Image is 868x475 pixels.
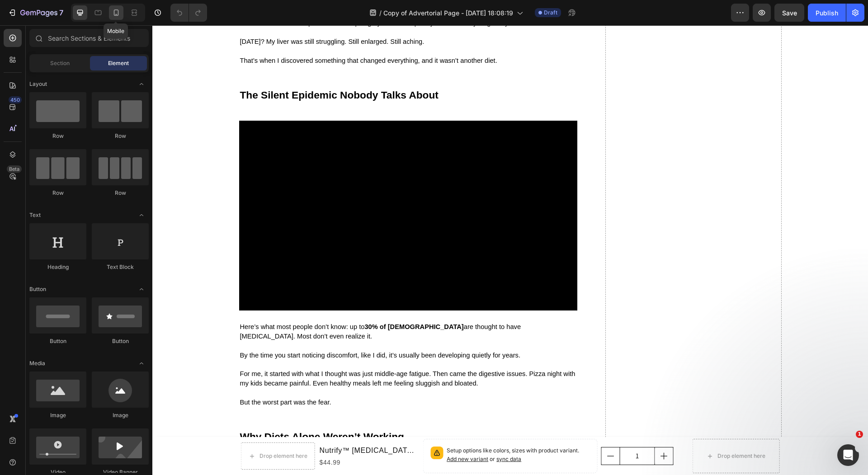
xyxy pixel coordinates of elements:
[379,8,382,18] span: /
[449,422,467,439] button: decrement
[92,189,149,197] div: Row
[88,373,179,381] span: But the worst part was the fear.
[92,263,149,271] div: Text Block
[29,263,86,271] div: Heading
[92,132,149,140] div: Row
[9,96,22,103] div: 450
[108,59,129,67] span: Element
[88,64,286,75] strong: The Silent Epidemic Nobody Talks About
[29,411,86,419] div: Image
[467,422,503,439] input: quantity
[29,29,149,47] input: Search Sections & Elements
[544,9,557,17] span: Draft
[774,4,804,22] button: Save
[29,285,46,293] span: Button
[29,189,86,197] div: Row
[88,345,423,362] span: For me, it started with what I thought was just middle-age fatigue. Then came the digestive issue...
[88,298,369,315] span: Here’s what most people don’t know: up to are thought to have [MEDICAL_DATA]. Most don’t even rea...
[816,8,838,18] div: Publish
[336,430,369,437] span: or
[503,422,521,439] button: increment
[29,337,86,345] div: Button
[134,282,149,296] span: Toggle open
[92,411,149,419] div: Image
[344,430,369,437] span: sync data
[29,132,86,140] div: Row
[808,4,846,22] button: Publish
[50,59,70,67] span: Section
[88,13,272,20] span: [DATE]? My liver was still struggling. Still enlarged. Still aching.
[212,298,311,305] strong: 30% of [DEMOGRAPHIC_DATA]
[134,77,149,91] span: Toggle open
[565,427,613,434] div: Drop element here
[294,421,438,438] p: Setup options like colors, sizes with product variant.
[383,8,513,18] span: Copy of Advertorial Page - [DATE] 18:08:19
[134,356,149,371] span: Toggle open
[152,25,868,475] iframe: Design area
[59,7,63,18] p: 7
[87,95,425,286] video: Video
[166,419,267,432] h1: Nutrify™ [MEDICAL_DATA] Detox
[166,432,267,443] div: $44.99
[782,9,797,17] span: Save
[29,359,45,367] span: Media
[294,430,336,437] span: Add new variant
[856,431,863,438] span: 1
[88,405,252,417] strong: Why Diets Alone Weren’t Working
[4,4,67,22] button: 7
[837,444,859,466] iframe: Intercom live chat
[170,4,207,22] div: Undo/Redo
[88,32,345,39] span: That’s when I discovered something that changed everything, and it wasn’t another diet.
[134,208,149,222] span: Toggle open
[88,326,368,334] span: By the time you start noticing discomfort, like I did, it’s usually been developing quietly for y...
[29,211,41,219] span: Text
[29,80,47,88] span: Layout
[92,337,149,345] div: Button
[7,165,22,173] div: Beta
